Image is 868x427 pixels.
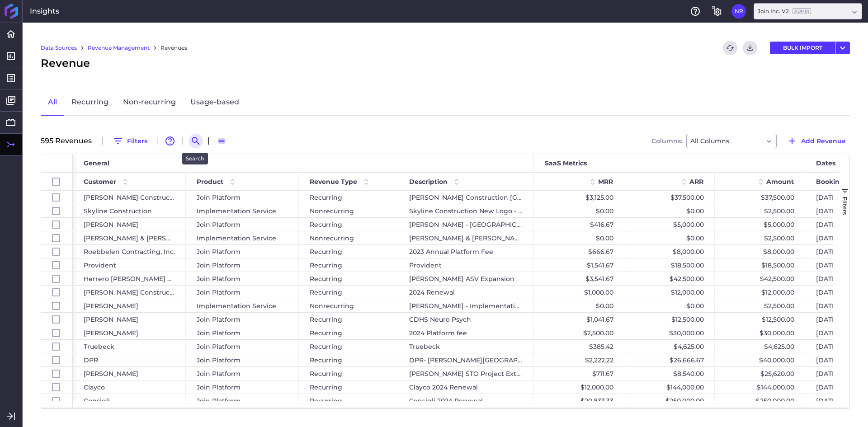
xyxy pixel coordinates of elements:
span: Dates [816,159,835,167]
span: Herrero [PERSON_NAME] Webcor, JV [84,272,175,285]
span: Join Platform [197,367,241,380]
a: Usage-based [183,89,246,116]
div: Press SPACE to select this row. [41,272,73,286]
div: $711.67 [534,367,624,380]
div: Press SPACE to select this row. [41,367,73,380]
span: Join Platform [197,191,241,204]
div: $2,222.22 [534,353,624,366]
div: $4,625.00 [715,340,805,353]
span: Join Platform [197,245,241,258]
div: $416.67 [534,218,624,231]
span: SaaS Metrics [545,159,587,167]
div: Skyline Construction New Logo - Implementation Fee [398,204,534,217]
div: Consigli 2024 Renewal [398,394,534,407]
div: CDHS Neuro Psych [398,313,534,326]
div: $144,000.00 [715,380,805,394]
button: Refresh [723,41,737,55]
div: [PERSON_NAME] - [GEOGRAPHIC_DATA][PERSON_NAME] [398,218,534,231]
div: $42,500.00 [715,272,805,285]
div: $3,125.00 [534,191,624,204]
a: Non-recurring [116,89,183,116]
span: Add Revenue [801,136,846,146]
div: Recurring [299,394,398,407]
a: All [41,89,64,116]
span: Skyline Construction [84,205,152,217]
span: Join Platform [197,381,241,394]
div: Press SPACE to select this row. [41,340,73,353]
a: Revenue Management [88,44,150,52]
div: Press SPACE to select this row. [41,353,73,367]
div: $40,000.00 [715,353,805,366]
div: [PERSON_NAME] STO Project Extension [398,367,534,380]
ins: Admin [793,8,811,14]
div: $8,000.00 [715,245,805,258]
a: Data Sources [41,44,77,52]
div: Recurring [299,367,398,380]
div: Truebeck [398,340,534,353]
div: $37,500.00 [624,191,715,204]
span: Revenue Type [310,178,357,186]
span: Join Platform [197,354,241,366]
span: Booking Date [816,178,862,186]
div: $0.00 [624,299,715,312]
span: Columns: [651,138,682,144]
div: Join Inc. V2 [758,7,811,15]
span: Customer [84,178,116,186]
div: Provident [398,258,534,272]
button: Filters [108,134,151,148]
div: $12,000.00 [624,286,715,299]
div: $385.42 [534,340,624,353]
span: ARR [689,178,703,186]
div: Press SPACE to select this row. [41,245,73,258]
div: $2,500.00 [715,231,805,244]
div: $0.00 [624,204,715,217]
span: Filters [841,197,849,215]
div: $20,833.33 [534,394,624,407]
button: Add Revenue [783,134,850,148]
div: Press SPACE to select this row. [41,204,73,218]
span: Join Platform [197,259,241,272]
div: Recurring [299,353,398,366]
div: $2,500.00 [715,299,805,312]
div: $0.00 [534,299,624,312]
div: Press SPACE to select this row. [41,394,73,408]
div: Nonrecurring [299,231,398,244]
div: Recurring [299,340,398,353]
span: Revenue [41,55,90,71]
div: Recurring [299,313,398,326]
div: $5,000.00 [715,218,805,231]
div: [PERSON_NAME] & [PERSON_NAME] Implementation [398,231,534,244]
div: Press SPACE to select this row. [41,231,73,245]
span: Join Platform [197,272,241,285]
div: $30,000.00 [624,326,715,339]
div: Recurring [299,245,398,258]
span: Join Platform [197,218,241,231]
div: Recurring [299,380,398,394]
button: Search by [189,134,203,148]
div: Recurring [299,286,398,299]
span: [PERSON_NAME] Construction [84,191,175,204]
div: 595 Revenue s [41,137,97,145]
div: $12,000.00 [534,380,624,394]
a: Revenues [160,44,187,52]
div: $25,620.00 [715,367,805,380]
span: All Columns [690,136,729,146]
span: Join Platform [197,286,241,299]
span: Implementation Service [197,300,276,312]
span: [PERSON_NAME] [84,313,138,326]
span: Clayco [84,381,105,394]
span: [PERSON_NAME] Construction [84,286,175,299]
span: General [84,159,109,167]
span: MRR [598,178,613,186]
span: Description [409,178,448,186]
span: [PERSON_NAME] [84,300,138,312]
span: Implementation Service [197,232,276,244]
div: Nonrecurring [299,299,398,312]
div: Clayco 2024 Renewal [398,380,534,394]
div: $666.67 [534,245,624,258]
div: Dropdown select [754,3,862,19]
span: Consigli [84,394,110,407]
div: $4,625.00 [624,340,715,353]
div: $0.00 [534,204,624,217]
div: Recurring [299,258,398,272]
